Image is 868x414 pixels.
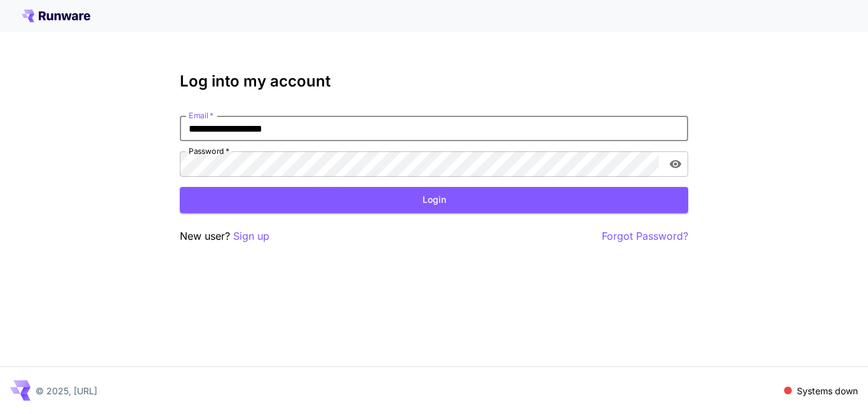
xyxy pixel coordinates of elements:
[180,228,269,244] p: New user?
[233,228,269,244] button: Sign up
[797,384,858,397] p: Systems down
[180,187,688,213] button: Login
[189,146,229,156] label: Password
[180,72,688,90] h3: Log into my account
[189,110,214,121] label: Email
[664,153,687,176] button: toggle password visibility
[602,228,688,244] button: Forgot Password?
[36,384,97,397] p: © 2025, [URL]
